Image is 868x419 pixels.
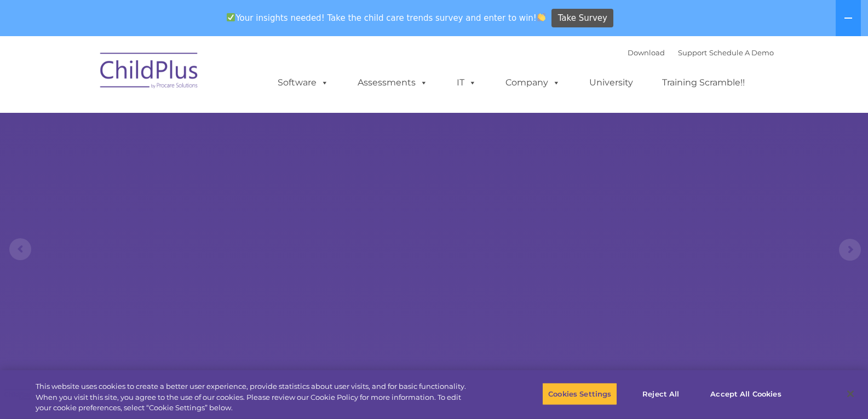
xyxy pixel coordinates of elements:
[709,48,774,57] a: Schedule A Demo
[267,72,340,94] a: Software
[537,13,545,21] img: 👏
[578,72,644,94] a: University
[628,48,665,57] a: Download
[626,382,695,405] button: Reject All
[222,7,550,28] span: Your insights needed! Take the child care trends survey and enter to win!
[347,72,439,94] a: Assessments
[558,9,607,28] span: Take Survey
[628,48,774,57] font: |
[542,382,617,405] button: Cookies Settings
[95,45,204,100] img: ChildPlus by Procare Solutions
[678,48,707,57] a: Support
[152,72,186,81] span: Last name
[446,72,487,94] a: IT
[838,382,863,406] button: Close
[551,9,613,28] a: Take Survey
[227,13,235,21] img: ✅
[152,117,199,125] span: Phone number
[495,72,571,94] a: Company
[36,381,478,414] div: This website uses cookies to create a better user experience, provide statistics about user visit...
[651,72,756,94] a: Training Scramble!!
[704,382,787,405] button: Accept All Cookies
